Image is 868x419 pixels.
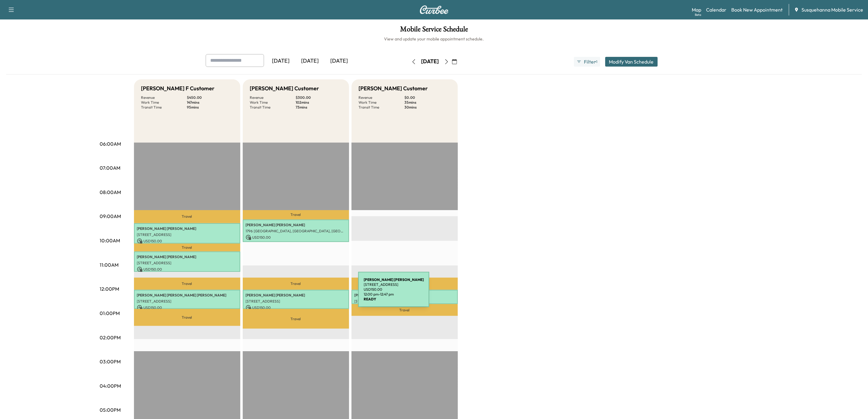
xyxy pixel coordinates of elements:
[134,309,240,326] p: Travel
[405,105,451,110] p: 30 mins
[137,255,237,259] p: [PERSON_NAME] [PERSON_NAME]
[137,267,237,272] p: USD 150.00
[141,84,215,93] h5: [PERSON_NAME] F Customer
[141,100,187,105] p: Work Time
[100,358,121,365] p: 03:00PM
[584,58,595,65] span: Filter
[420,5,449,14] img: Curbee Logo
[134,210,240,223] p: Travel
[250,84,319,93] h5: [PERSON_NAME] Customer
[595,60,596,63] span: ●
[731,6,783,13] a: Book New Appointment
[134,278,240,290] p: Travel
[187,100,233,105] p: 147 mins
[6,26,862,36] h1: Mobile Service Schedule
[359,84,428,93] h5: [PERSON_NAME] Customer
[250,100,296,105] p: Work Time
[421,58,439,65] div: [DATE]
[6,36,862,42] h6: View and update your mobile appointment schedule.
[296,54,325,68] div: [DATE]
[141,95,187,100] p: Revenue
[137,238,237,244] p: USD 150.00
[100,140,121,147] p: 06:00AM
[250,105,296,110] p: Transit Time
[100,237,120,244] p: 10:00AM
[134,244,240,251] p: Travel
[296,100,342,105] p: 102 mins
[359,100,405,105] p: Work Time
[137,293,237,298] p: [PERSON_NAME] [PERSON_NAME] [PERSON_NAME]
[100,310,120,317] p: 01:00PM
[100,406,121,414] p: 05:00PM
[325,54,354,68] div: [DATE]
[359,95,405,100] p: Revenue
[243,210,349,220] p: Travel
[246,229,346,234] p: 1796 [GEOGRAPHIC_DATA], [GEOGRAPHIC_DATA], [GEOGRAPHIC_DATA], [GEOGRAPHIC_DATA]
[100,334,121,341] p: 02:00PM
[246,293,346,298] p: [PERSON_NAME] [PERSON_NAME]
[596,59,598,64] span: 1
[100,189,121,196] p: 08:00AM
[187,95,233,100] p: $ 450.00
[100,285,119,293] p: 12:00PM
[141,105,187,110] p: Transit Time
[100,382,121,390] p: 04:00PM
[352,304,458,316] p: Travel
[605,57,658,67] button: Modify Van Schedule
[100,164,121,171] p: 07:00AM
[137,226,237,231] p: [PERSON_NAME] [PERSON_NAME]
[801,6,863,13] span: Susquehanna Mobile Service
[243,309,349,329] p: Travel
[246,299,346,304] p: [STREET_ADDRESS]
[137,299,237,304] p: [STREET_ADDRESS]
[266,54,296,68] div: [DATE]
[100,213,121,220] p: 09:00AM
[352,278,458,290] p: Travel
[296,95,342,100] p: $ 300.00
[574,57,600,67] button: Filter●1
[187,105,233,110] p: 95 mins
[246,223,346,227] p: [PERSON_NAME] [PERSON_NAME]
[137,232,237,237] p: [STREET_ADDRESS]
[695,12,701,17] div: Beta
[405,100,451,105] p: 35 mins
[355,299,455,304] p: [STREET_ADDRESS][PERSON_NAME]
[243,278,349,290] p: Travel
[246,235,346,240] p: USD 150.00
[137,305,237,310] p: USD 150.00
[359,105,405,110] p: Transit Time
[137,261,237,265] p: [STREET_ADDRESS]
[250,95,296,100] p: Revenue
[706,6,726,13] a: Calendar
[355,293,455,298] p: [PERSON_NAME] Zipp
[246,241,346,246] p: 9:08 am - 10:03 am
[296,105,342,110] p: 73 mins
[692,6,701,13] a: MapBeta
[246,305,346,310] p: USD 150.00
[405,95,451,100] p: $ 0.00
[100,261,119,268] p: 11:00AM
